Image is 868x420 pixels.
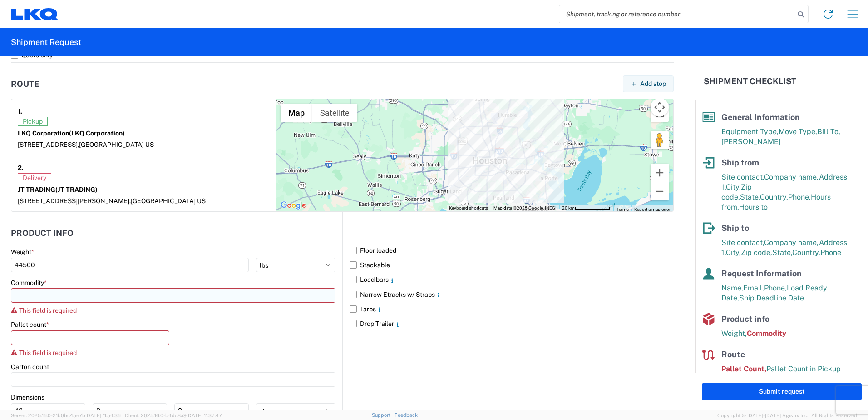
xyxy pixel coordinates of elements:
span: City, [726,248,741,257]
span: Phone [820,248,841,257]
span: Hours to [739,203,768,211]
button: Drag Pegman onto the map to open Street View [651,131,669,149]
span: City, [726,183,741,191]
span: [PERSON_NAME] [721,137,781,146]
input: Shipment, tracking or reference number [559,5,794,23]
label: Weight [11,248,34,256]
button: Map Scale: 20 km per 75 pixels [559,205,613,211]
span: General Information [721,112,800,122]
span: Zip code, [741,248,772,257]
input: L [11,403,85,418]
button: Keyboard shortcuts [449,205,488,211]
span: Email, [743,284,764,292]
a: Open this area in Google Maps (opens a new window) [278,200,308,211]
span: (JT TRADING) [55,186,98,193]
span: [DATE] 11:54:36 [85,413,121,418]
h2: Product Info [11,229,74,238]
h2: Route [11,80,39,89]
span: [GEOGRAPHIC_DATA] US [79,141,154,148]
a: Feedback [395,412,418,418]
span: Pickup [18,117,48,126]
span: Delivery [18,173,51,182]
span: Commodity [747,329,786,338]
span: [STREET_ADDRESS][PERSON_NAME], [18,197,131,205]
strong: 2. [18,162,24,173]
label: Floor loaded [350,243,674,258]
a: Report a map error [634,207,671,212]
span: Phone, [788,193,811,201]
img: Google [278,200,308,211]
span: State, [740,193,760,201]
span: This field is required [19,349,77,356]
button: Submit request [702,383,862,400]
span: Site contact, [721,173,764,181]
a: Terms [616,207,629,212]
label: Carton count [11,363,49,371]
span: Ship Deadline Date [739,294,804,302]
label: Stackable [350,258,674,272]
span: (LKQ Corporation) [69,130,125,137]
span: Ship to [721,223,749,233]
span: [DATE] 11:37:47 [187,413,222,418]
span: Product info [721,314,769,324]
input: H [174,403,249,418]
strong: 1. [18,105,22,117]
label: Pallet count [11,320,49,329]
span: Equipment Type, [721,127,779,136]
span: State, [772,248,792,257]
span: Site contact, [721,238,764,247]
input: W [93,403,167,418]
span: Server: 2025.16.0-21b0bc45e7b [11,413,121,418]
span: Country, [760,193,788,201]
span: Client: 2025.16.0-b4dc8a9 [125,413,222,418]
span: Route [721,350,745,359]
button: Map camera controls [651,98,669,116]
span: Name, [721,284,743,292]
label: Tarps [350,302,674,316]
span: Ship from [721,158,759,167]
label: Drop Trailer [350,316,674,331]
h2: Shipment Checklist [704,76,796,87]
button: Zoom out [651,182,669,200]
span: [STREET_ADDRESS], [18,141,79,148]
span: Copyright © [DATE]-[DATE] Agistix Inc., All Rights Reserved [717,411,857,420]
span: Country, [792,248,820,257]
label: Load bars [350,272,674,287]
span: Weight, [721,329,747,338]
span: Bill To, [817,127,840,136]
span: This field is required [19,307,77,314]
span: Pallet Count in Pickup Stops equals Pallet Count in delivery stops [721,365,846,393]
button: Show street map [281,104,312,122]
button: Add stop [623,75,674,92]
label: Commodity [11,279,47,287]
strong: JT TRADING [18,186,98,193]
h2: Shipment Request [11,37,81,48]
label: Narrow Etracks w/ Straps [350,287,674,302]
span: Pallet Count, [721,365,766,373]
span: [GEOGRAPHIC_DATA] US [131,197,206,205]
span: Add stop [640,80,666,88]
span: Map data ©2025 Google, INEGI [493,205,557,210]
span: Request Information [721,269,802,278]
a: Support [372,412,395,418]
span: 20 km [562,205,575,210]
button: Zoom in [651,164,669,182]
label: Dimensions [11,393,44,401]
strong: LKQ Corporation [18,130,125,137]
span: Company name, [764,238,819,247]
button: Show satellite imagery [312,104,357,122]
span: Move Type, [779,127,817,136]
span: Company name, [764,173,819,181]
span: Phone, [764,284,787,292]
